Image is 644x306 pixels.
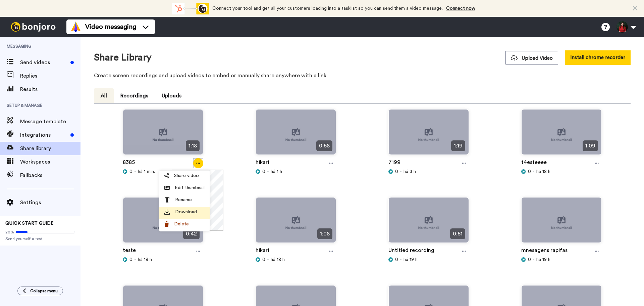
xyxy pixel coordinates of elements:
span: Share library [20,144,80,152]
img: no-thumbnail.jpg [123,198,203,248]
div: há 1 min. [123,168,203,175]
div: há 3 h [388,168,469,175]
span: 0 [528,256,531,263]
span: Fallbacks [20,171,80,179]
span: Send videos [20,58,68,67]
button: Recordings [114,88,155,103]
span: Settings [20,199,80,207]
button: Install chrome recorder [565,50,631,65]
button: Collapse menu [17,287,63,295]
span: Send yourself a test [5,236,75,242]
span: Delete [174,221,189,227]
div: animation [172,3,209,14]
span: 0 [262,168,265,175]
div: há 18 h [123,256,203,263]
span: 20% [5,229,14,235]
span: Edit thumbnail [175,184,205,191]
span: 1:08 [317,228,332,239]
span: 0 [129,256,132,263]
span: Upload Video [511,55,553,62]
img: no-thumbnail.jpg [256,110,336,160]
span: Replies [20,72,80,80]
a: 8385 [123,158,135,168]
span: Message template [20,118,80,126]
h1: Share Library [94,52,152,63]
span: Download [175,209,197,215]
span: Rename [175,196,192,203]
a: mnesagens rapifas [521,246,568,256]
img: no-thumbnail.jpg [123,110,203,160]
span: 1:09 [583,140,598,151]
button: Upload Video [505,51,558,64]
p: Create screen recordings and upload videos to embed or manually share anywhere with a link [94,72,631,80]
a: teste [123,246,136,256]
span: 0:42 [183,228,200,239]
a: hikari [256,246,269,256]
span: Results [20,85,80,93]
span: 0 [395,256,398,263]
span: QUICK START GUIDE [5,221,54,226]
span: 1:19 [451,140,465,151]
img: vm-color.svg [70,21,81,32]
span: 0 [528,168,531,175]
span: Connect your tool and get all your customers loading into a tasklist so you can send them a video... [212,6,443,11]
span: 1:18 [186,140,200,151]
span: 0 [262,256,265,263]
span: 0 [395,168,398,175]
div: há 19 h [521,256,602,263]
img: no-thumbnail.jpg [522,198,601,248]
img: no-thumbnail.jpg [256,198,336,248]
span: Integrations [20,131,68,139]
a: Connect now [446,6,475,11]
span: Collapse menu [30,288,58,294]
img: no-thumbnail.jpg [389,110,469,160]
span: 0 [129,168,132,175]
span: 0:58 [316,140,332,151]
a: Untitled recording [388,246,434,256]
span: 0:51 [450,228,465,239]
div: há 18 h [256,256,336,263]
div: há 19 h [388,256,469,263]
img: no-thumbnail.jpg [522,110,601,160]
a: t4esteeee [521,158,547,168]
span: Workspaces [20,158,80,166]
button: Uploads [155,88,188,103]
div: há 1 h [256,168,336,175]
span: Video messaging [85,22,136,32]
a: 7199 [388,158,400,168]
img: no-thumbnail.jpg [389,198,469,248]
span: Share video [174,172,199,179]
a: hikari [256,158,269,168]
img: bj-logo-header-white.svg [8,22,58,32]
div: há 18 h [521,168,602,175]
button: All [94,88,114,103]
